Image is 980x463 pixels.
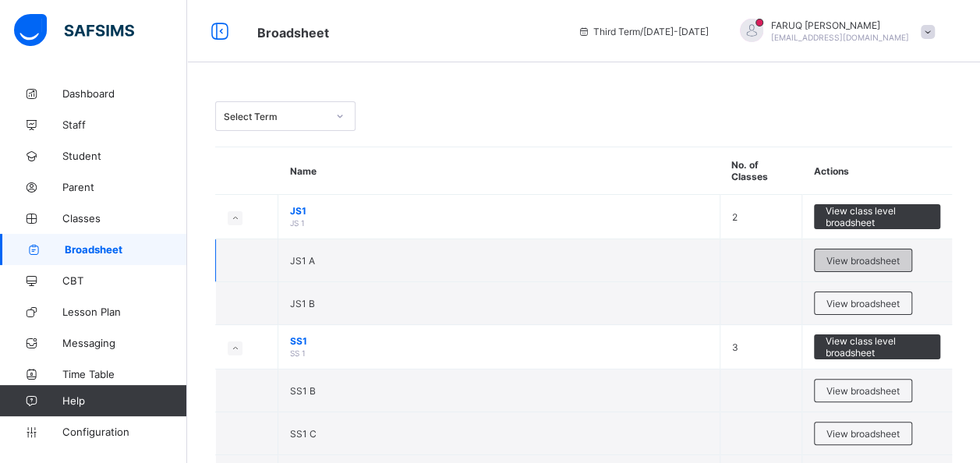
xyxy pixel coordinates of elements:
[720,147,801,195] th: No. of Classes
[826,298,900,309] span: View broadsheet
[62,426,186,438] span: Configuration
[290,428,317,440] span: SS1 C
[290,335,708,347] span: SS1
[62,337,187,349] span: Messaging
[290,385,316,397] span: SS1 B
[62,274,187,287] span: CBT
[578,26,709,37] span: session/term information
[814,334,940,346] a: View class level broadsheet
[62,181,187,193] span: Parent
[801,147,952,195] th: Actions
[290,205,708,217] span: JS1
[814,422,912,433] a: View broadsheet
[814,292,912,303] a: View broadsheet
[257,25,329,41] span: Broadsheet
[771,19,909,31] span: FARUQ [PERSON_NAME]
[278,147,720,195] th: Name
[826,335,929,359] span: View class level broadsheet
[732,341,738,353] span: 3
[732,211,738,223] span: 2
[826,255,900,267] span: View broadsheet
[290,348,306,358] span: SS 1
[771,33,909,42] span: [EMAIL_ADDRESS][DOMAIN_NAME]
[290,255,315,267] span: JS1 A
[826,385,900,397] span: View broadsheet
[724,19,943,44] div: FARUQUMAR
[14,14,134,47] img: safsims
[62,394,186,407] span: Help
[62,368,187,380] span: Time Table
[290,298,315,309] span: JS1 B
[62,87,187,100] span: Dashboard
[826,205,929,228] span: View class level broadsheet
[224,111,327,122] div: Select Term
[814,249,912,260] a: View broadsheet
[814,379,912,391] a: View broadsheet
[65,243,187,256] span: Broadsheet
[62,212,187,224] span: Classes
[62,306,187,318] span: Lesson Plan
[290,218,305,228] span: JS 1
[62,150,187,162] span: Student
[62,118,187,131] span: Staff
[814,204,940,216] a: View class level broadsheet
[826,428,900,440] span: View broadsheet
